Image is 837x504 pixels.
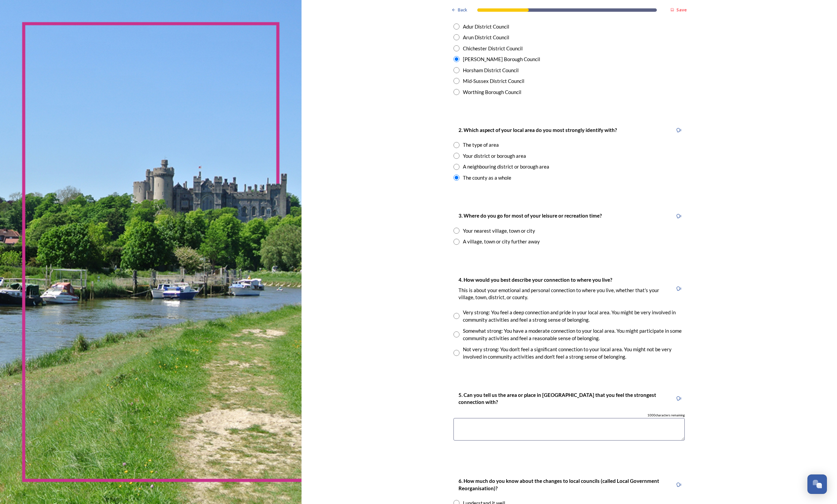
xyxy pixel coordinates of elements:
div: Adur District Council [463,23,509,31]
strong: 2. Which aspect of your local area do you most strongly identify with? [459,127,617,133]
div: Worthing Borough Council [463,88,521,96]
div: Somewhat strong: You have a moderate connection to your local area. You might participate in some... [463,327,685,342]
strong: 5. Can you tell us the area or place in [GEOGRAPHIC_DATA] that you feel the strongest connection ... [459,392,657,405]
span: 1000 characters remaining [647,413,685,418]
div: Your district or borough area [463,152,526,160]
span: Back [458,7,467,13]
p: This is about your emotional and personal connection to where you live, whether that's your villa... [459,287,668,301]
strong: 3. Where do you go for most of your leisure or recreation time? [459,213,602,219]
div: Chichester District Council [463,45,523,52]
div: A neighbouring district or borough area [463,163,549,171]
div: A village, town or city further away [463,238,540,245]
div: Your nearest village, town or city [463,227,535,235]
div: The type of area [463,141,499,149]
div: Very strong: You feel a deep connection and pride in your local area. You might be very involved ... [463,309,685,324]
div: Not very strong: You don't feel a significant connection to your local area. You might not be ver... [463,346,685,361]
button: Open Chat [807,474,827,494]
div: The county as a whole [463,174,511,182]
div: Mid-Sussex District Council [463,77,524,85]
div: Arun District Council [463,34,509,41]
div: [PERSON_NAME] Borough Council [463,55,540,63]
div: Horsham District Council [463,66,519,74]
strong: 6. How much do you know about the changes to local councils (called Local Government Reorganisati... [459,478,660,491]
strong: 4. How would you best describe your connection to where you live? [459,277,612,283]
strong: Save [676,7,687,13]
